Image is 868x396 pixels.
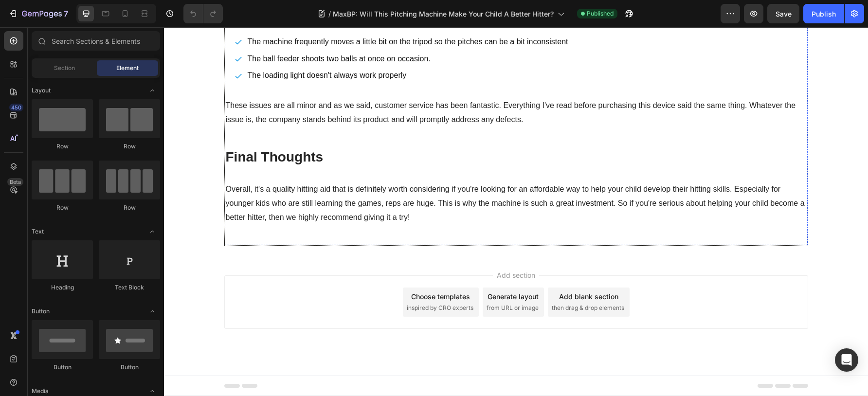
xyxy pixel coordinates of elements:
[835,348,858,372] div: Open Intercom Messenger
[97,56,105,64] img: tab_keywords_by_traffic_grey.svg
[32,227,44,236] span: Text
[812,9,836,19] div: Publish
[145,224,160,239] span: Toggle open
[16,16,23,23] img: logo_orange.svg
[767,4,799,23] button: Save
[247,264,306,274] div: Choose templates
[4,4,72,23] button: 7
[99,363,160,372] div: Button
[99,283,160,292] div: Text Block
[388,276,460,285] span: then drag & drop elements
[37,57,87,64] div: Domain Overview
[243,276,309,285] span: inspired by CRO experts
[329,243,375,253] span: Add section
[32,31,160,51] input: Search Sections & Elements
[32,142,93,151] div: Row
[324,264,375,274] div: Generate layout
[99,203,160,212] div: Row
[32,387,49,396] span: Media
[32,363,93,372] div: Button
[32,86,51,95] span: Layout
[32,283,93,292] div: Heading
[99,142,160,151] div: Row
[333,9,554,19] span: MaxBP: Will This Pitching Machine Make Your Child A Better Hitter?
[27,16,48,23] div: v 4.0.25
[328,9,331,19] span: /
[7,178,23,186] div: Beta
[9,104,23,111] div: 450
[145,83,160,98] span: Toggle open
[116,64,139,72] span: Element
[26,56,34,64] img: tab_domain_overview_orange.svg
[64,8,68,19] p: 7
[145,304,160,319] span: Toggle open
[587,9,614,18] span: Published
[803,4,844,23] button: Publish
[323,276,375,285] span: from URL or image
[108,57,164,64] div: Keywords by Traffic
[395,264,454,274] div: Add blank section
[25,25,107,33] div: Domain: [DOMAIN_NAME]
[32,203,93,212] div: Row
[54,64,75,72] span: Section
[183,4,223,23] div: Undo/Redo
[16,25,23,33] img: website_grey.svg
[776,10,792,18] span: Save
[32,307,50,316] span: Button
[164,27,868,396] iframe: Design area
